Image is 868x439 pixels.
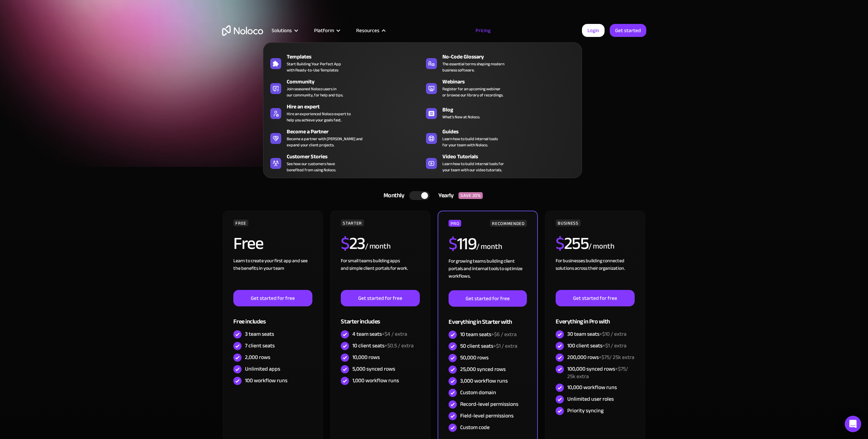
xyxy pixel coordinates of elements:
div: 100,000 synced rows [567,365,634,380]
span: Start Building Your Perfect App with Ready-to-Use Templates [287,61,341,73]
span: What's New at Noloco. [442,114,480,120]
div: Unlimited user roles [567,395,614,403]
a: Get started for free [556,290,634,306]
div: Platform [314,26,334,35]
div: Resources [348,26,393,35]
div: Open Intercom Messenger [845,416,861,432]
div: Become a partner with [PERSON_NAME] and expand your client projects. [287,136,363,148]
div: For small teams building apps and simple client portals for work. ‍ [341,257,419,290]
div: RECOMMENDED [490,220,527,227]
div: / month [588,241,614,252]
a: Customer StoriesSee how our customers havebenefited from using Noloco. [267,151,423,174]
div: Solutions [272,26,292,35]
a: Login [582,24,605,37]
a: No-Code GlossaryThe essential terms shaping modernbusiness software. [423,51,578,75]
div: BUSINESS [556,219,580,226]
h2: Free [233,235,263,252]
div: / month [476,241,502,252]
div: 10 team seats [460,331,517,338]
div: Everything in Pro with [556,306,634,329]
div: / month [365,241,391,252]
div: Become a Partner [287,128,426,136]
span: $ [449,228,457,260]
div: 100 client seats [567,342,626,349]
a: GuidesLearn how to build internal toolsfor your team with Noloco. [423,126,578,149]
div: STARTER [341,219,364,226]
span: +$75/ 25k extra [599,352,634,362]
span: Learn how to build internal tools for your team with our video tutorials. [442,161,504,173]
a: WebinarsRegister for an upcoming webinaror browse our library of recordings. [423,76,578,99]
a: TemplatesStart Building Your Perfect Appwith Ready-to-Use Templates [267,51,423,75]
div: Guides [442,128,581,136]
div: Customer Stories [287,152,426,161]
div: Priority syncing [567,407,604,414]
span: $ [556,227,564,260]
span: +$75/ 25k extra [567,364,628,382]
div: Video Tutorials [442,152,581,161]
h1: A plan for organizations of all sizes [222,72,646,92]
a: Video TutorialsLearn how to build internal tools foryour team with our video tutorials. [423,151,578,174]
div: 3 team seats [245,330,274,338]
div: 50 client seats [460,342,517,350]
a: Get started [610,24,646,37]
span: The essential terms shaping modern business software. [442,61,504,73]
div: Webinars [442,78,581,86]
a: Get started for free [449,290,527,307]
a: Pricing [467,26,499,35]
nav: Resources [263,33,582,178]
div: Yearly [430,190,458,201]
div: Solutions [263,26,306,35]
div: 10,000 workflow runs [567,384,617,391]
a: Hire an expertHire an experienced Noloco expert tohelp you achieve your goals fast. [267,101,423,124]
div: 200,000 rows [567,354,634,361]
div: Custom domain [460,389,496,396]
span: +$10 / extra [599,329,626,339]
div: 3,000 workflow runs [460,377,508,385]
div: 7 client seats [245,342,275,349]
div: Templates [287,53,426,61]
div: 2,000 rows [245,354,270,361]
div: Starter includes [341,306,419,329]
div: Hire an expert [287,103,426,111]
span: +$1 / extra [603,341,626,351]
div: 50,000 rows [460,354,489,361]
div: FREE [233,219,248,226]
div: Record-level permissions [460,400,518,408]
div: 100 workflow runs [245,377,287,384]
div: PRO [449,220,461,227]
div: 4 team seats [352,330,407,338]
span: Join seasoned Noloco users in our community, for help and tips. [287,86,343,98]
a: home [222,25,263,36]
div: Hire an experienced Noloco expert to help you achieve your goals fast. [287,111,351,123]
div: 1,000 workflow runs [352,377,399,384]
div: Free includes [233,306,312,329]
div: For businesses building connected solutions across their organization. ‍ [556,257,634,290]
div: Blog [442,106,581,114]
span: +$0.5 / extra [385,341,414,351]
div: 25,000 synced rows [460,365,506,373]
div: 10 client seats [352,342,414,349]
div: Custom code [460,424,490,431]
span: Register for an upcoming webinar or browse our library of recordings. [442,86,503,98]
span: +$4 / extra [382,329,407,339]
div: Unlimited apps [245,365,280,373]
div: 10,000 rows [352,354,380,361]
h2: 23 [341,235,365,252]
a: BlogWhat's New at Noloco. [423,101,578,124]
div: Learn to create your first app and see the benefits in your team ‍ [233,257,312,290]
div: Monthly [375,190,410,201]
div: No-Code Glossary [442,53,581,61]
a: Get started for free [233,290,312,306]
h2: 255 [556,235,588,252]
a: Become a PartnerBecome a partner with [PERSON_NAME] andexpand your client projects. [267,126,423,149]
a: CommunityJoin seasoned Noloco users inour community, for help and tips. [267,76,423,99]
span: See how our customers have benefited from using Noloco. [287,161,336,173]
div: Resources [356,26,379,35]
span: Learn how to build internal tools for your team with Noloco. [442,136,498,148]
div: Platform [306,26,348,35]
span: +$1 / extra [493,341,517,351]
h2: 119 [449,235,476,252]
div: Everything in Starter with [449,307,527,329]
span: $ [341,227,349,260]
span: +$6 / extra [491,329,517,340]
